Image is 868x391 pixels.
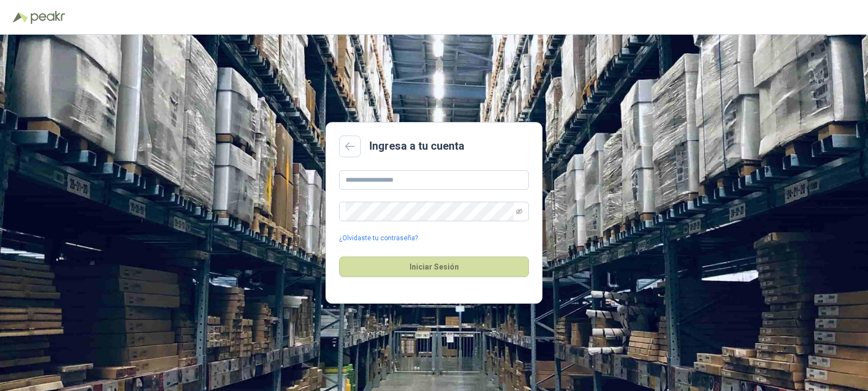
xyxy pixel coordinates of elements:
img: Peakr [30,11,65,24]
a: ¿Olvidaste tu contraseña? [339,233,418,243]
img: Logo [13,12,28,23]
h2: Ingresa a tu cuenta [369,138,464,155]
button: Iniciar Sesión [339,257,529,277]
span: eye-invisible [516,208,522,215]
